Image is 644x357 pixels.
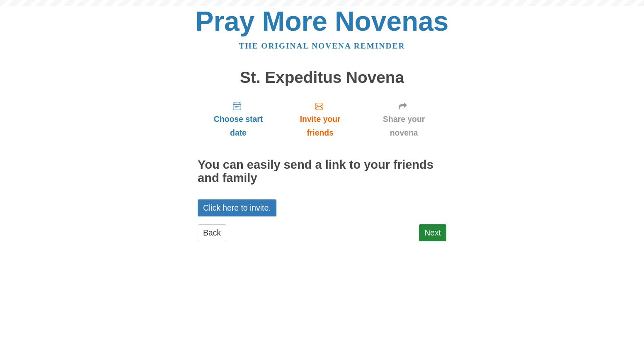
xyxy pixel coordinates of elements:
[206,112,271,140] span: Choose start date
[196,6,449,36] a: Pray More Novenas
[198,199,276,216] a: Click here to invite.
[198,158,446,185] h2: You can easily send a link to your friends and family
[287,112,353,140] span: Invite your friends
[370,112,438,140] span: Share your novena
[198,69,446,87] h1: St. Expeditus Novena
[198,224,226,241] a: Back
[239,41,405,50] a: The original novena reminder
[361,95,446,144] a: Share your novena
[279,95,361,144] a: Invite your friends
[419,224,446,241] a: Next
[198,95,279,144] a: Choose start date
